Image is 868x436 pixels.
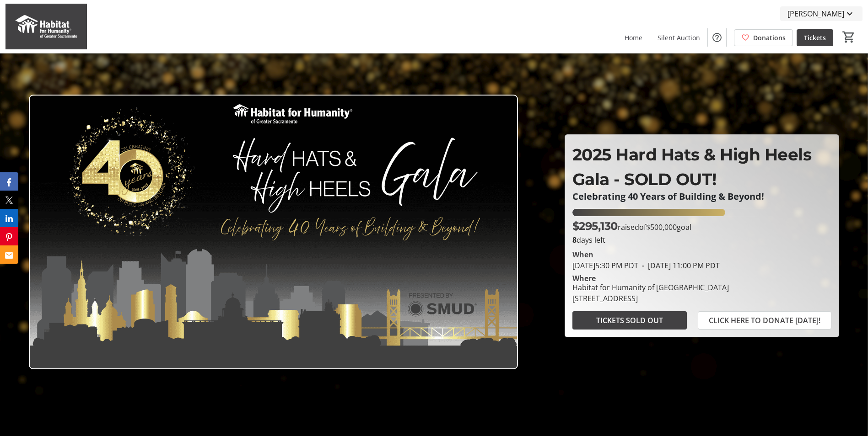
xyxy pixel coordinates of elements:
p: Celebrating 40 Years of Building & Beyond! [572,191,831,202]
span: Donations [753,33,786,43]
button: CLICK HERE TO DONATE [DATE]! [698,311,831,330]
a: Silent Auction [650,29,707,46]
span: $295,130 [572,219,618,233]
div: [STREET_ADDRESS] [572,293,729,304]
span: CLICK HERE TO DONATE [DATE]! [709,315,820,326]
span: 8 [572,235,577,245]
button: Help [708,28,726,47]
span: $500,000 [646,222,677,232]
p: 2025 Hard Hats & High Heels Gala - SOLD OUT! [572,142,831,191]
img: Habitat for Humanity of Greater Sacramento's Logo [5,4,87,49]
span: Silent Auction [658,33,700,43]
span: - [638,261,648,271]
span: [DATE] 11:00 PM PDT [638,261,720,271]
span: TICKETS SOLD OUT [596,315,663,326]
button: Cart [841,29,857,45]
button: TICKETS SOLD OUT [572,311,687,330]
span: [PERSON_NAME] [787,8,844,19]
a: Tickets [797,29,833,46]
span: Tickets [804,33,826,43]
div: When [572,249,593,260]
button: [PERSON_NAME] [780,6,863,21]
span: Home [625,33,642,43]
div: Habitat for Humanity of [GEOGRAPHIC_DATA] [572,282,729,293]
a: Home [617,29,650,46]
img: Campaign CTA Media Photo [29,95,518,369]
p: days left [572,234,831,245]
a: Donations [734,29,793,46]
p: raised of goal [572,218,691,234]
div: 59.026056000000004% of fundraising goal reached [572,209,831,216]
span: [DATE] 5:30 PM PDT [572,261,638,271]
div: Where [572,275,596,282]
